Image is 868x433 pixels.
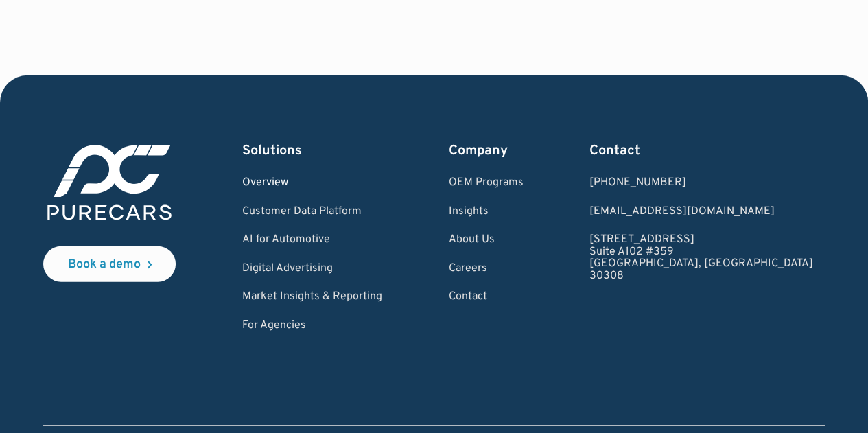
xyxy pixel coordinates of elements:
[242,234,382,246] a: AI for Automotive
[449,263,524,275] a: Careers
[242,291,382,303] a: Market Insights & Reporting
[242,141,382,161] div: Solutions
[43,141,176,224] img: purecars logo
[43,246,176,282] a: Book a demo
[589,141,813,161] div: Contact
[242,206,382,218] a: Customer Data Platform
[242,177,382,189] a: Overview
[589,234,813,282] a: [STREET_ADDRESS]Suite A102 #359[GEOGRAPHIC_DATA], [GEOGRAPHIC_DATA]30308
[449,291,524,303] a: Contact
[68,259,141,271] div: Book a demo
[242,263,382,275] a: Digital Advertising
[589,177,813,189] div: [PHONE_NUMBER]
[242,320,382,332] a: For Agencies
[449,206,524,218] a: Insights
[449,234,524,246] a: About Us
[589,206,813,218] a: Email us
[449,177,524,189] a: OEM Programs
[449,141,524,161] div: Company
